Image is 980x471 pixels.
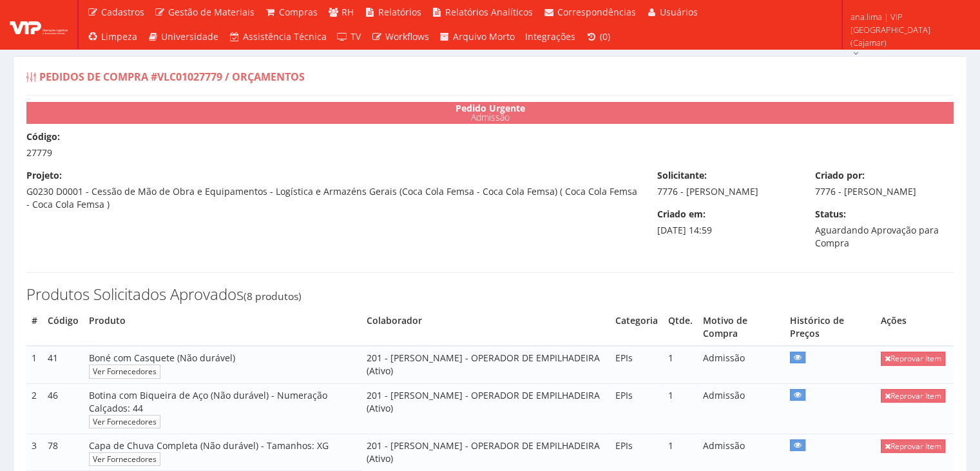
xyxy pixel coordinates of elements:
td: 1 [663,434,698,471]
div: Admissão [26,102,954,124]
span: Botina com Biqueira de Aço (Não durável) - Numeração Calçados: 44 [89,389,327,414]
img: logo [10,15,68,34]
th: Colaborador [361,309,610,346]
span: (0) [600,30,610,43]
a: TV [332,25,367,49]
label: Criado em: [657,208,706,221]
td: 78 [43,434,84,471]
td: 1 [663,346,698,383]
span: Correspondências [557,6,636,18]
span: Relatórios Analíticos [445,6,533,18]
a: Ver Fornecedores [89,365,160,378]
span: Gestão de Materiais [168,6,255,18]
td: 201 - [PERSON_NAME] - OPERADOR DE EMPILHADEIRA (Ativo) [361,384,610,434]
a: Assistência Técnica [224,25,332,49]
td: 1 [663,384,698,434]
span: RH [341,6,354,18]
div: [DATE] 14:59 [648,208,805,237]
div: 27779 [17,130,963,159]
small: (8 produtos) [244,289,302,303]
td: 201 - [PERSON_NAME] - OPERADOR DE EMPILHADEIRA (Ativo) [361,434,610,471]
th: Motivo de Compra [698,309,785,346]
label: Status: [815,208,846,221]
span: ana.lima | VIP [GEOGRAPHIC_DATA] (Cajamar) [850,10,963,49]
a: Workflows [366,25,434,49]
div: Aguardando Aprovação para Compra [805,208,963,250]
td: EPIs [610,346,663,383]
span: Compras [279,6,318,18]
td: Admissão [698,434,785,471]
span: Usuários [660,6,698,18]
td: 3 [26,434,43,471]
span: Arquivo Morto [453,30,515,43]
a: Limpeza [82,25,142,49]
td: EPIs [610,384,663,434]
label: Código: [26,130,60,143]
span: Pedidos de Compra #VLC01027779 / Orçamentos [39,70,305,84]
span: Universidade [161,30,218,43]
h3: Produtos Solicitados Aprovados [26,286,954,303]
span: Cadastros [101,6,144,18]
span: Limpeza [101,30,137,43]
th: Ações [876,309,954,346]
a: Universidade [142,25,224,49]
td: 2 [26,384,43,434]
span: Integrações [525,30,575,43]
td: 41 [43,346,84,383]
label: Projeto: [26,169,62,182]
th: Histórico de Preços [785,309,876,346]
a: Reprovar Item [881,439,945,453]
th: Categoria do Produto [610,309,663,346]
div: 7776 - [PERSON_NAME] [648,169,805,198]
a: Integrações [520,25,581,49]
label: Criado por: [815,169,865,182]
a: (0) [581,25,615,49]
span: TV [351,30,361,43]
label: Solicitante: [657,169,707,182]
th: Código [43,309,84,346]
a: Reprovar Item [881,352,945,365]
th: Produto [84,309,361,346]
td: 1 [26,346,43,383]
a: Reprovar Item [881,389,945,403]
td: Admissão [698,384,785,434]
th: Quantidade [663,309,698,346]
td: 46 [43,384,84,434]
span: Capa de Chuva Completa (Não durável) - Tamanhos: XG [89,439,329,452]
div: G0230 D0001 - Cessão de Mão de Obra e Equipamentos - Logística e Armazéns Gerais (Coca Cola Femsa... [17,169,648,211]
a: Ver Fornecedores [89,415,160,428]
div: 7776 - [PERSON_NAME] [805,169,963,198]
strong: Pedido Urgente [456,102,525,114]
a: Arquivo Morto [434,25,521,49]
span: Workflows [385,30,429,43]
a: Ver Fornecedores [89,452,160,466]
td: EPIs [610,434,663,471]
td: 201 - [PERSON_NAME] - OPERADOR DE EMPILHADEIRA (Ativo) [361,346,610,383]
span: Assistência Técnica [243,30,327,43]
span: Boné com Casquete (Não durável) [89,352,235,364]
td: Admissão [698,346,785,383]
span: Relatórios [378,6,421,18]
th: # [26,309,43,346]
